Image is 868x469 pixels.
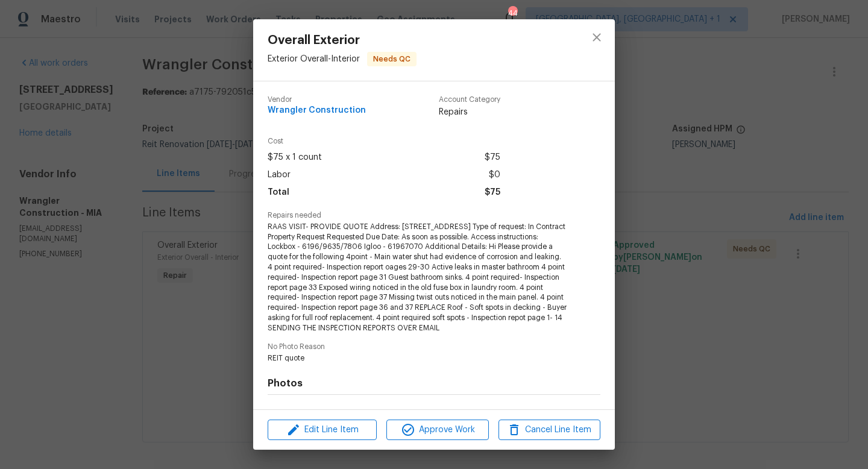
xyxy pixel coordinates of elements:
[582,23,611,52] button: close
[498,420,600,441] button: Cancel Line Item
[508,7,517,19] div: 44
[485,184,500,201] span: $75
[271,423,373,438] span: Edit Line Item
[485,149,500,166] span: $75
[268,420,377,441] button: Edit Line Item
[390,423,485,438] span: Approve Work
[268,377,600,389] h4: Photos
[268,353,567,364] span: REIT quote
[502,423,597,438] span: Cancel Line Item
[268,184,289,201] span: Total
[268,212,600,219] span: Repairs needed
[439,96,500,104] span: Account Category
[386,420,488,441] button: Approve Work
[368,53,415,65] span: Needs QC
[268,34,417,47] span: Overall Exterior
[489,166,500,184] span: $0
[268,96,366,104] span: Vendor
[268,343,600,351] span: No Photo Reason
[268,106,366,115] span: Wrangler Construction
[268,166,291,184] span: Labor
[268,149,322,166] span: $75 x 1 count
[268,137,500,145] span: Cost
[268,222,567,333] span: RAAS VISIT- PROVIDE QUOTE Address: [STREET_ADDRESS] Type of request: In Contract Property Request...
[268,55,360,63] span: Exterior Overall - Interior
[439,106,500,118] span: Repairs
